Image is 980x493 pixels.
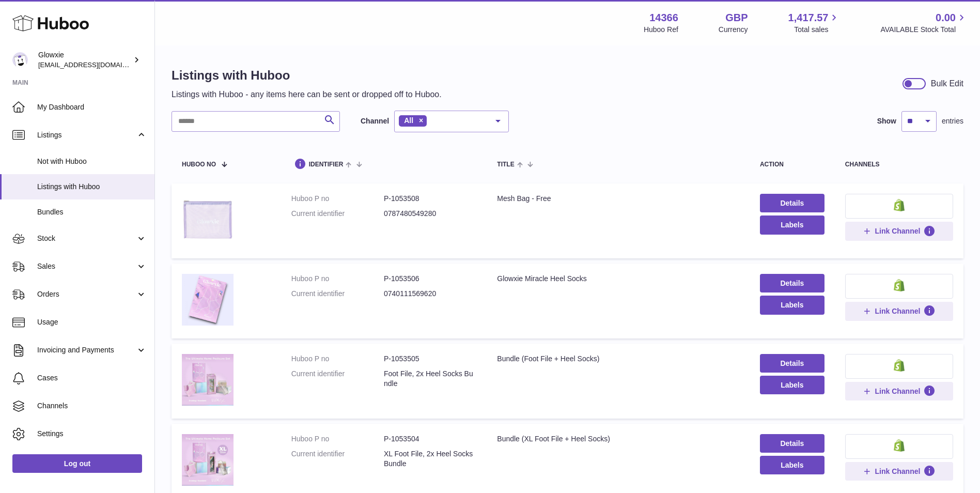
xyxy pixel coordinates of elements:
[794,25,840,35] span: Total sales
[760,274,825,292] a: Details
[845,382,953,400] button: Link Channel
[361,116,389,126] label: Channel
[37,261,136,271] span: Sales
[877,116,896,126] label: Show
[182,194,234,245] img: Mesh Bag - Free
[172,67,442,84] h1: Listings with Huboo
[291,274,384,284] dt: Huboo P no
[384,209,476,219] dd: 0787480549280
[37,157,147,166] span: Not with Huboo
[497,354,739,364] div: Bundle (Foot File + Heel Socks)
[497,434,739,444] div: Bundle (XL Foot File + Heel Socks)
[37,289,136,299] span: Orders
[182,354,234,406] img: Bundle (Foot File + Heel Socks)
[760,376,825,394] button: Labels
[182,161,216,168] span: Huboo no
[875,387,920,396] span: Link Channel
[172,89,442,100] p: Listings with Huboo - any items here can be sent or dropped off to Huboo.
[942,116,963,126] span: entries
[894,279,905,291] img: shopify-small.png
[37,234,136,243] span: Stock
[760,161,825,168] div: action
[845,161,953,168] div: channels
[37,429,147,439] span: Settings
[37,182,147,192] span: Listings with Huboo
[880,25,968,35] span: AVAILABLE Stock Total
[760,194,825,212] a: Details
[291,354,384,364] dt: Huboo P no
[760,354,825,373] a: Details
[37,130,136,140] span: Listings
[384,449,476,469] dd: XL Foot File, 2x Heel Socks Bundle
[497,194,739,204] div: Mesh Bag - Free
[291,209,384,219] dt: Current identifier
[38,60,152,69] span: [EMAIL_ADDRESS][DOMAIN_NAME]
[37,317,147,327] span: Usage
[291,289,384,299] dt: Current identifier
[788,11,841,35] a: 1,417.57 Total sales
[37,345,136,355] span: Invoicing and Payments
[291,434,384,444] dt: Huboo P no
[404,116,413,125] span: All
[12,52,28,68] img: internalAdmin-14366@internal.huboo.com
[12,454,142,473] a: Log out
[845,302,953,320] button: Link Channel
[725,11,748,25] strong: GBP
[760,215,825,234] button: Labels
[182,274,234,326] img: Glowxie Miracle Heel Socks
[182,434,234,486] img: Bundle (XL Foot File + Heel Socks)
[845,462,953,481] button: Link Channel
[309,161,344,168] span: identifier
[38,50,131,70] div: Glowxie
[37,102,147,112] span: My Dashboard
[384,274,476,284] dd: P-1053506
[880,11,968,35] a: 0.00 AVAILABLE Stock Total
[37,401,147,411] span: Channels
[384,194,476,204] dd: P-1053508
[894,199,905,211] img: shopify-small.png
[845,222,953,240] button: Link Channel
[936,11,956,25] span: 0.00
[894,359,905,372] img: shopify-small.png
[497,161,514,168] span: title
[760,456,825,474] button: Labels
[291,194,384,204] dt: Huboo P no
[649,11,678,25] strong: 14366
[384,434,476,444] dd: P-1053504
[291,369,384,389] dt: Current identifier
[497,274,739,284] div: Glowxie Miracle Heel Socks
[644,25,678,35] div: Huboo Ref
[875,226,920,236] span: Link Channel
[760,434,825,453] a: Details
[719,25,748,35] div: Currency
[384,369,476,389] dd: Foot File, 2x Heel Socks Bundle
[894,439,905,452] img: shopify-small.png
[875,306,920,316] span: Link Channel
[291,449,384,469] dt: Current identifier
[37,373,147,383] span: Cases
[875,467,920,476] span: Link Channel
[931,78,963,89] div: Bulk Edit
[760,296,825,314] button: Labels
[384,354,476,364] dd: P-1053505
[788,11,829,25] span: 1,417.57
[37,207,147,217] span: Bundles
[384,289,476,299] dd: 0740111569620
